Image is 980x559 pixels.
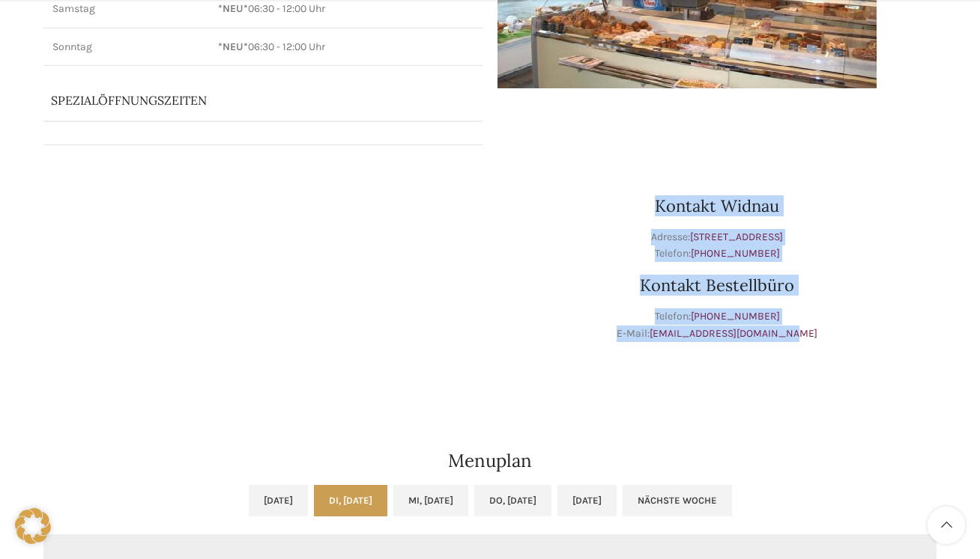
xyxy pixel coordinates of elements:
[497,198,937,214] h3: Kontakt Widnau
[218,40,474,55] p: 06:30 - 12:00 Uhr
[43,160,483,385] iframe: schwyter widnau
[690,230,783,243] a: [STREET_ADDRESS]
[52,1,200,16] p: Samstag
[497,308,937,342] p: Telefon: E-Mail:
[497,277,937,293] h3: Kontakt Bestellbüro
[218,1,474,16] p: 06:30 - 12:00 Uhr
[623,485,732,516] a: Nächste Woche
[52,40,200,55] p: Sonntag
[51,92,433,109] p: Spezialöffnungszeiten
[650,327,817,340] a: [EMAIL_ADDRESS][DOMAIN_NAME]
[691,247,780,260] a: [PHONE_NUMBER]
[393,485,468,516] a: Mi, [DATE]
[314,485,387,516] a: Di, [DATE]
[249,485,308,516] a: [DATE]
[691,310,780,323] a: [PHONE_NUMBER]
[43,452,937,470] h2: Menuplan
[557,485,617,516] a: [DATE]
[497,229,937,263] p: Adresse: Telefon:
[474,485,551,516] a: Do, [DATE]
[928,507,965,544] a: Scroll to top button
